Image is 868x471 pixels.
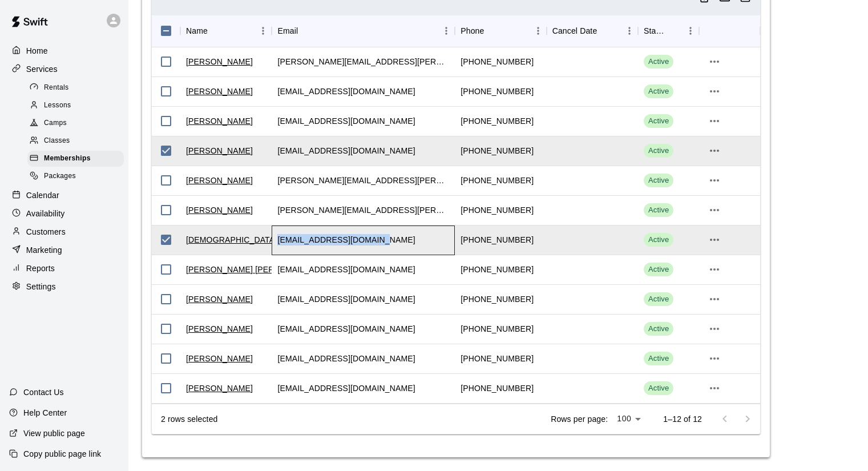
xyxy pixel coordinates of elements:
[461,175,534,186] div: +18134774086
[44,153,91,164] span: Memberships
[705,349,724,368] button: more actions
[26,208,65,219] p: Availability
[705,82,724,101] button: more actions
[277,204,449,216] div: lisa.m.merendino@gmail.com
[277,383,415,394] div: kaleoe@yahoo.com
[27,79,128,96] a: Rentals
[27,168,128,186] a: Packages
[461,204,534,216] div: +19178828322
[27,115,128,132] a: Camps
[255,22,272,39] button: Menu
[277,234,415,245] div: christikwolfe@yahoo.com
[705,200,724,220] button: more actions
[9,205,119,222] div: Availability
[186,145,253,156] a: [PERSON_NAME]
[705,260,724,279] button: more actions
[9,260,119,277] a: Reports
[27,96,128,114] a: Lessons
[484,23,500,39] button: Sort
[612,410,645,427] div: 100
[9,42,119,59] a: Home
[186,383,253,394] a: [PERSON_NAME]
[277,353,415,364] div: drowen@waldmandental.com
[705,289,724,309] button: more actions
[461,234,534,245] div: +13144974852
[461,264,534,275] div: +16025582751
[277,86,415,97] div: ryanbuell79@gmail.com
[705,319,724,339] button: more actions
[644,383,673,394] span: Active
[597,23,613,39] button: Sort
[644,353,673,364] span: Active
[186,293,253,305] a: [PERSON_NAME]
[461,383,534,394] div: +16025685832
[277,323,415,335] div: jessicayingling@hotmail.com
[530,22,547,39] button: Menu
[26,45,48,57] p: Home
[23,448,101,460] p: Copy public page link
[682,22,699,39] button: Menu
[272,15,455,47] div: Email
[552,15,597,47] div: Cancel Date
[461,115,534,127] div: +14807077049
[9,61,119,78] div: Services
[23,428,85,439] p: View public page
[705,111,724,131] button: more actions
[27,98,124,114] div: Lessons
[644,235,673,245] span: Active
[277,115,415,127] div: jnwillson@gmail.com
[26,281,56,292] p: Settings
[277,264,415,275] div: joepavone@hotmail.com
[161,413,218,425] div: 2 rows selected
[208,23,224,39] button: Sort
[644,205,673,216] span: Active
[277,293,415,305] div: ryanbuell79@gmail.com
[461,323,534,335] div: +12086912794
[644,175,673,186] span: Active
[705,230,724,249] button: more actions
[551,413,608,425] p: Rows per page:
[9,223,119,240] a: Customers
[23,387,64,398] p: Contact Us
[26,244,62,256] p: Marketing
[9,187,119,204] a: Calendar
[186,115,253,127] a: [PERSON_NAME]
[44,171,76,182] span: Packages
[27,150,128,168] a: Memberships
[44,82,69,94] span: Rentals
[26,190,59,201] p: Calendar
[298,23,314,39] button: Sort
[461,86,534,97] div: +14805447948
[26,63,58,75] p: Services
[186,15,208,47] div: Name
[27,80,124,96] div: Rentals
[186,234,344,245] a: [DEMOGRAPHIC_DATA][PERSON_NAME]
[705,141,724,160] button: more actions
[666,23,682,39] button: Sort
[186,264,322,275] a: [PERSON_NAME] [PERSON_NAME]
[27,115,124,131] div: Camps
[26,263,55,274] p: Reports
[186,323,253,335] a: [PERSON_NAME]
[461,293,534,305] div: +14805447948
[461,145,534,156] div: +16027968129
[186,86,253,97] a: [PERSON_NAME]
[461,15,484,47] div: Phone
[186,353,253,364] a: [PERSON_NAME]
[180,15,272,47] div: Name
[9,278,119,295] a: Settings
[461,353,534,364] div: +14804158600
[705,171,724,190] button: more actions
[27,133,124,149] div: Classes
[26,226,66,237] p: Customers
[644,57,673,67] span: Active
[455,15,546,47] div: Phone
[644,146,673,156] span: Active
[277,56,449,67] div: paul.alexander.1103@gmail.com
[705,52,724,71] button: more actions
